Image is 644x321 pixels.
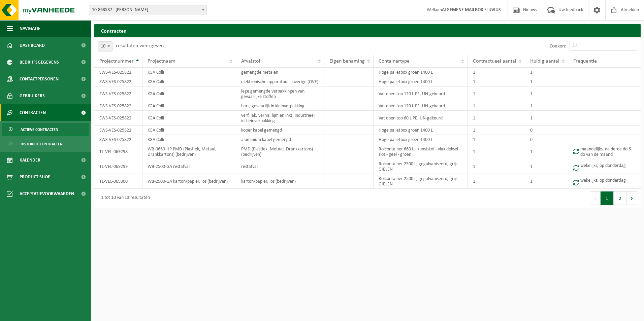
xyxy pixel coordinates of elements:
[374,135,468,144] td: Hoge palletbox groen 1400 L
[573,59,597,64] span: Frequentie
[468,126,525,135] td: 1
[21,138,63,150] span: Historiek contracten
[142,111,236,126] td: KGA Colli
[142,126,236,135] td: KGA Colli
[20,20,40,37] span: Navigatie
[468,68,525,77] td: 1
[374,77,468,86] td: Hoge palletbox groen 1400 L
[374,174,468,189] td: Rolcontainer 2500 L, gegalvaniseerd, grijs - GIELEN
[20,54,59,71] span: Bedrijfsgegevens
[236,86,324,101] td: lege gemengde verpakkingen van gevaarlijke stoffen
[614,191,627,205] button: 2
[20,87,45,104] span: Gebruikers
[568,144,641,159] td: maandelijks, de derde do & do van de maand
[627,191,637,205] button: Next
[468,174,525,189] td: 1
[236,77,324,86] td: elektronische apparatuur - overige (OVE)
[142,77,236,86] td: KGA Colli
[142,135,236,144] td: KGA Colli
[590,191,601,205] button: Previous
[236,111,324,126] td: verf, lak, vernis, lijm en inkt, industrieel in kleinverpakking
[468,101,525,111] td: 1
[89,5,207,15] span: 10-863587 - FLUVIUS HAM - HAM
[98,42,112,51] span: 10
[525,77,568,86] td: 1
[20,185,74,202] span: Acceptatievoorwaarden
[2,137,89,150] a: Historiek contracten
[20,169,50,185] span: Product Shop
[374,159,468,174] td: Rolcontainer 2500 L, gegalvaniseerd, grijs - GIELEN
[473,59,516,64] span: Contractueel aantal
[2,123,89,136] a: Actieve contracten
[94,101,142,111] td: SWS-VES-025822
[468,86,525,101] td: 1
[94,144,142,159] td: TL-VEL-069298
[530,59,559,64] span: Huidig aantal
[20,152,40,169] span: Kalender
[142,101,236,111] td: KGA Colli
[236,101,324,111] td: hars, gevaarlijk in kleinverpakking
[468,135,525,144] td: 1
[525,174,568,189] td: 1
[236,135,324,144] td: aluminium kabel gemengd
[142,144,236,159] td: WB-0660-HP PMD (Plastiek, Metaal, Drankkartons) (bedrijven)
[329,59,365,64] span: Eigen benaming
[94,135,142,144] td: SWS-VES-025822
[525,111,568,126] td: 1
[525,144,568,159] td: 1
[525,126,568,135] td: 0
[374,144,468,159] td: Rolcontainer 660 L - kunststof - vlak deksel - slot - geel - groen
[525,68,568,77] td: 1
[374,101,468,111] td: Vat open top 120 L PE, UN-gekeurd
[442,7,501,12] strong: ALGEMENE MAILBOX FLUVIUS
[20,37,45,54] span: Dashboard
[568,159,641,174] td: wekelijks, op donderdag
[468,77,525,86] td: 1
[525,86,568,101] td: 1
[116,43,164,48] label: resultaten weergeven
[601,191,614,205] button: 1
[94,174,142,189] td: TL-VEL-069300
[99,59,134,64] span: Projectnummer
[142,159,236,174] td: WB-2500-GA restafval
[236,174,324,189] td: karton/papier, los (bedrijven)
[468,111,525,126] td: 1
[236,68,324,77] td: gemengde metalen
[20,71,59,87] span: Contactpersonen
[98,192,150,204] div: 1 tot 10 van 13 resultaten
[94,111,142,126] td: SWS-VES-025822
[20,104,46,121] span: Contracten
[148,59,175,64] span: Projectnaam
[236,159,324,174] td: restafval
[525,101,568,111] td: 1
[525,135,568,144] td: 0
[568,174,641,189] td: wekelijks, op donderdag
[241,59,260,64] span: Afvalstof
[89,5,206,15] span: 10-863587 - FLUVIUS HAM - HAM
[94,77,142,86] td: SWS-VES-025822
[98,41,112,51] span: 10
[142,68,236,77] td: KGA Colli
[142,174,236,189] td: WB-2500-GA karton/papier, los (bedrijven)
[236,144,324,159] td: PMD (Plastiek, Metaal, Drankkartons) (bedrijven)
[525,159,568,174] td: 1
[94,159,142,174] td: TL-VEL-069299
[468,144,525,159] td: 1
[374,86,468,101] td: Vat open top 120 L PE, UN-gekeurd
[94,126,142,135] td: SWS-VES-025822
[374,68,468,77] td: Hoge palletbox groen 1400 L
[374,111,468,126] td: Vat open top 60 L PE, UN-gekeurd
[374,126,468,135] td: Hoge palletbox groen 1400 L
[236,126,324,135] td: koper kabel gemengd
[142,86,236,101] td: KGA Colli
[549,43,566,49] label: Zoeken:
[94,68,142,77] td: SWS-VES-025822
[468,159,525,174] td: 1
[94,24,641,37] h2: Contracten
[94,86,142,101] td: SWS-VES-025822
[379,59,410,64] span: Containertype
[21,123,58,136] span: Actieve contracten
